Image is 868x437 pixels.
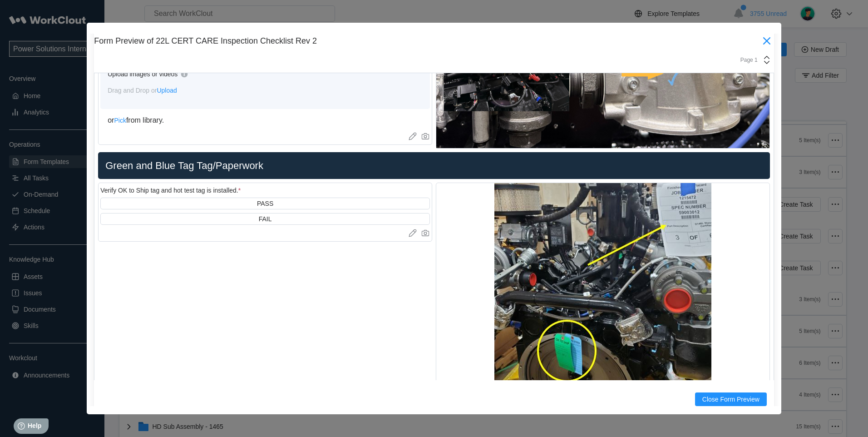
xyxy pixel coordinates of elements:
[102,159,766,172] h2: Green and Blue Tag Tag/Paperwork
[114,117,126,124] span: Pick
[108,116,423,124] div: or from library.
[702,396,759,402] span: Close Form Preview
[108,70,178,78] div: Upload images or videos
[100,187,241,194] div: Verify OK to Ship tag and hot test tag is installed.
[494,183,711,387] img: oktoship.jpg
[94,36,759,46] div: Form Preview of 22L CERT CARE Inspection Checklist Rev 2
[259,215,272,223] div: FAIL
[735,57,758,63] div: Page 1
[157,87,177,94] span: Upload
[257,200,273,207] div: PASS
[108,87,177,94] span: Drag and Drop or
[695,392,767,406] button: Close Form Preview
